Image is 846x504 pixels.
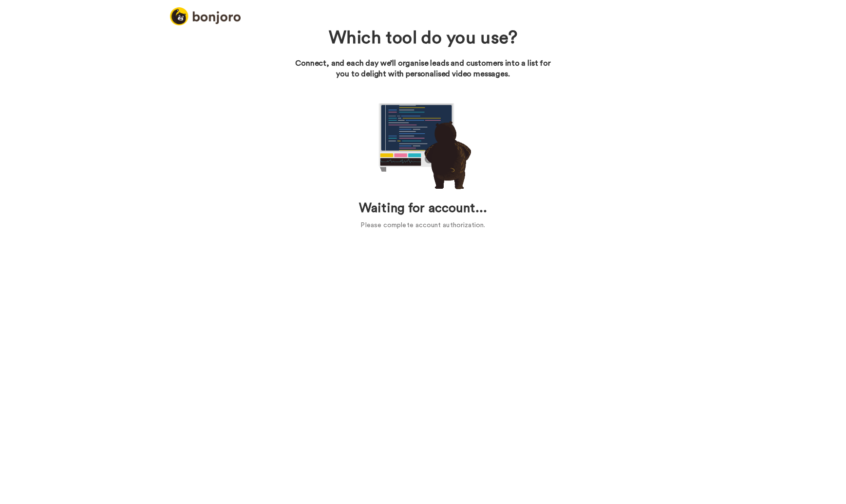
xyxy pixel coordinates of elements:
[250,220,597,231] p: Please complete account authorization.
[170,7,241,25] img: logo_full.png
[375,94,472,192] img: loading-test.gif
[314,29,533,48] h1: Which tool do you use?
[291,58,555,80] p: Connect, and each day we’ll organise leads and customers into a list for you to delight with pers...
[250,201,597,216] h1: Waiting for account...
